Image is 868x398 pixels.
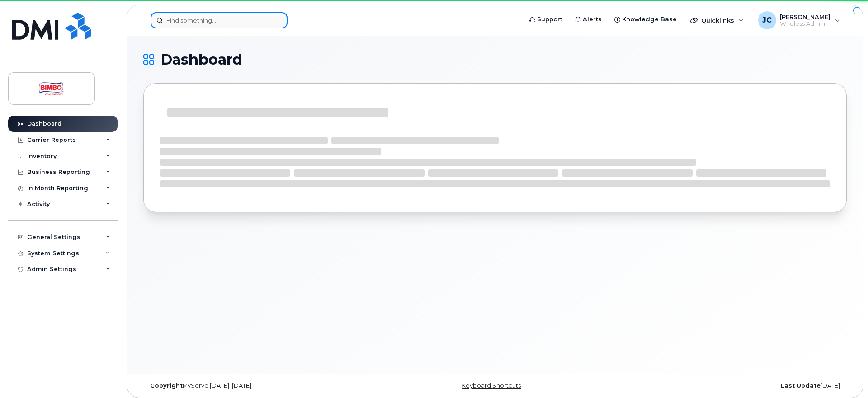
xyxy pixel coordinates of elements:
strong: Last Update [781,382,821,389]
div: MyServe [DATE]–[DATE] [143,382,378,389]
strong: Copyright [150,382,183,389]
span: Dashboard [160,53,242,66]
a: Keyboard Shortcuts [462,382,521,389]
div: [DATE] [612,382,847,389]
